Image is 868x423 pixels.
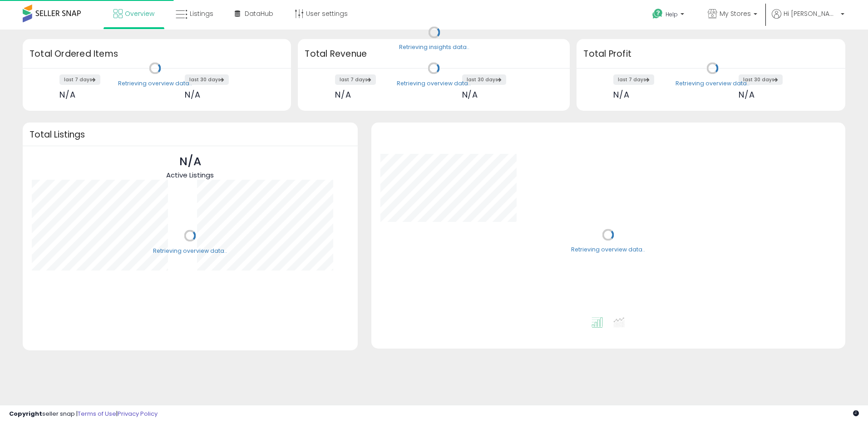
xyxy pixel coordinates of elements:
span: Overview [125,9,154,18]
a: Help [645,1,693,30]
span: Help [666,10,678,18]
div: Retrieving overview data.. [397,79,471,88]
div: Retrieving overview data.. [153,247,227,255]
div: Retrieving overview data.. [676,79,750,88]
span: Listings [190,9,213,18]
i: Get Help [652,8,663,20]
div: Retrieving overview data.. [571,246,645,254]
span: Hi [PERSON_NAME] [784,9,838,18]
span: My Stores [720,9,751,18]
div: Retrieving overview data.. [118,79,192,88]
span: DataHub [245,9,273,18]
a: Hi [PERSON_NAME] [772,9,844,30]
